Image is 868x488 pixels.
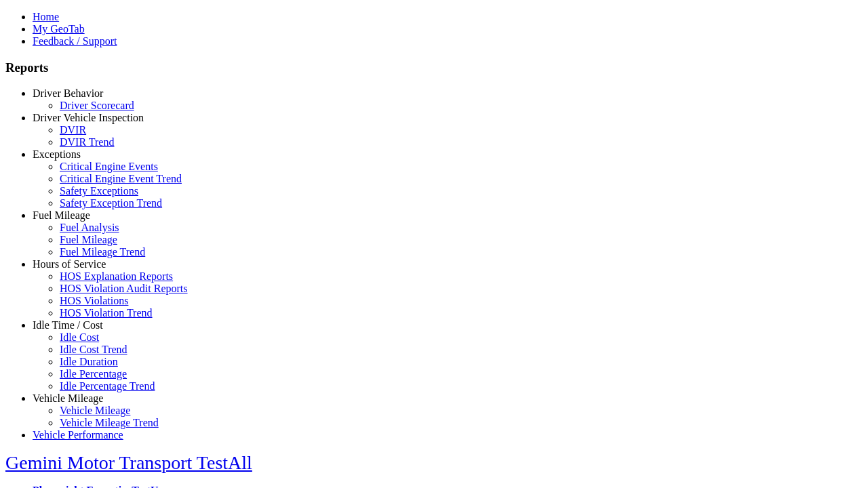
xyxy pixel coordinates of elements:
[60,173,182,184] a: Critical Engine Event Trend
[60,380,155,392] a: Idle Percentage Trend
[60,344,127,355] a: Idle Cost Trend
[33,392,103,404] a: Vehicle Mileage
[60,100,134,111] a: Driver Scorecard
[33,23,85,35] a: My GeoTab
[60,405,130,416] a: Vehicle Mileage
[60,246,145,258] a: Fuel Mileage Trend
[60,295,128,306] a: HOS Violations
[5,452,252,473] a: Gemini Motor Transport TestAll
[60,197,162,209] a: Safety Exception Trend
[60,234,117,245] a: Fuel Mileage
[33,112,144,123] a: Driver Vehicle Inspection
[33,319,103,331] a: Idle Time / Cost
[60,185,138,197] a: Safety Exceptions
[60,307,153,319] a: HOS Violation Trend
[60,136,114,148] a: DVIR Trend
[60,356,118,367] a: Idle Duration
[60,417,159,428] a: Vehicle Mileage Trend
[33,148,81,160] a: Exceptions
[60,222,119,233] a: Fuel Analysis
[33,35,117,47] a: Feedback / Support
[60,124,86,136] a: DVIR
[33,87,103,99] a: Driver Behavior
[5,60,863,75] h3: Reports
[33,209,90,221] a: Fuel Mileage
[33,258,106,270] a: Hours of Service
[60,270,173,282] a: HOS Explanation Reports
[60,161,158,172] a: Critical Engine Events
[33,429,123,441] a: Vehicle Performance
[33,11,59,22] a: Home
[60,368,127,380] a: Idle Percentage
[60,331,99,343] a: Idle Cost
[60,283,188,294] a: HOS Violation Audit Reports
